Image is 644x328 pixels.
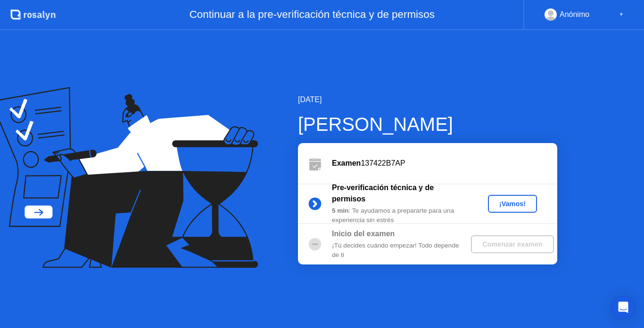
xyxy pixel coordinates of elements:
[332,158,557,169] div: 137422B7AP
[492,200,533,208] div: ¡Vamos!
[612,296,635,319] div: Open Intercom Messenger
[619,8,624,21] div: ▼
[332,184,434,203] b: Pre-verificación técnica y de permisos
[471,235,553,253] button: Comenzar examen
[332,159,361,167] b: Examen
[332,206,468,225] div: : Te ayudamos a prepararte para una experiencia sin estrés
[332,207,349,214] b: 5 min
[332,241,468,260] div: ¡Tú decides cuándo empezar! Todo depende de ti
[560,8,589,21] div: Anónimo
[488,195,537,213] button: ¡Vamos!
[475,240,550,248] div: Comenzar examen
[298,94,557,105] div: [DATE]
[298,110,557,138] div: [PERSON_NAME]
[332,230,395,238] b: Inicio del examen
